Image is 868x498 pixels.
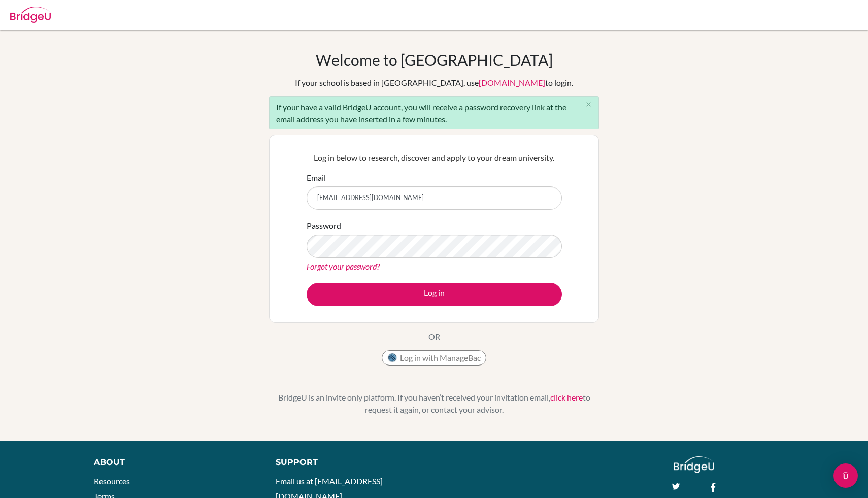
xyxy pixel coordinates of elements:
[307,220,341,232] label: Password
[10,7,51,23] img: Bridge-U
[479,78,545,87] a: [DOMAIN_NAME]
[307,261,380,271] a: Forgot your password?
[428,330,440,343] p: OR
[269,391,599,416] p: BridgeU is an invite only platform. If you haven’t received your invitation email, to request it ...
[550,392,583,402] a: click here
[316,51,553,69] h1: Welcome to [GEOGRAPHIC_DATA]
[307,283,562,306] button: Log in
[94,456,253,469] div: About
[276,456,423,469] div: Support
[585,101,592,108] i: close
[833,463,858,488] div: Open Intercom Messenger
[295,77,573,89] div: If your school is based in [GEOGRAPHIC_DATA], use to login.
[674,456,715,473] img: logo_white@2x-f4f0deed5e89b7ecb1c2cc34c3e3d731f90f0f143d5ea2071677605dd97b5244.png
[94,476,130,486] a: Resources
[382,350,486,366] button: Log in with ManageBac
[269,96,599,129] div: If your have a valid BridgeU account, you will receive a password recovery link at the email addr...
[578,97,598,112] button: Close
[307,172,326,184] label: Email
[307,152,562,164] p: Log in below to research, discover and apply to your dream university.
